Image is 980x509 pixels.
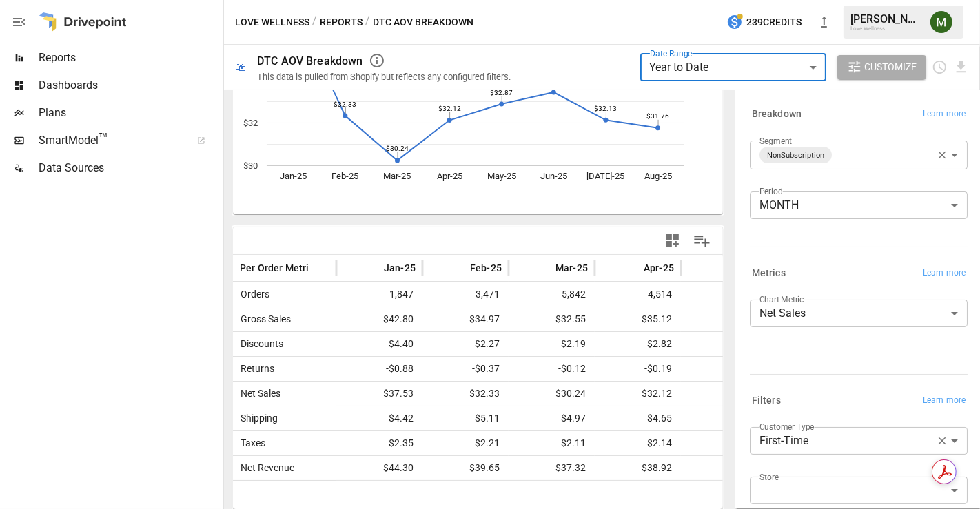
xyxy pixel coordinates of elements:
img: Meredith Lacasse [930,11,952,33]
div: Love Wellness [850,25,922,32]
span: NonSubscription [762,147,830,163]
button: Download report [953,59,969,75]
label: Store [759,471,779,483]
span: $2.35 [343,431,416,455]
span: Plans [39,105,221,121]
span: $4.65 [602,406,674,430]
button: Love Wellness [235,14,309,31]
span: $42.80 [343,307,416,331]
text: Aug-25 [644,171,672,181]
label: Period [759,185,783,197]
span: -$3.73 [688,332,760,356]
span: $35.12 [602,307,674,331]
text: $30 [243,160,258,171]
span: -$0.88 [343,357,416,381]
span: Jan-25 [384,261,416,275]
span: -$0.12 [515,357,588,381]
span: -$2.27 [429,332,502,356]
span: 239 Credits [746,14,802,31]
span: Reports [39,50,221,66]
span: $38.92 [602,456,674,480]
span: Learn more [923,107,966,121]
div: This data is pulled from Shopify but reflects any configured filters. [257,72,511,82]
span: $37.53 [343,382,416,406]
text: $30.24 [386,145,409,152]
span: Learn more [923,394,966,408]
label: Customer Type [759,421,815,433]
div: 🛍 [235,61,246,74]
span: Mar-25 [555,261,588,275]
text: Jan-25 [280,171,307,181]
button: Sort [535,258,554,278]
label: Chart Metric [759,293,804,305]
span: $4.61 [688,406,760,430]
span: Customize [864,59,917,76]
span: -$4.40 [343,332,416,356]
span: $32.87 [688,382,760,406]
button: Schedule report [932,59,948,75]
button: Sort [623,258,642,278]
button: New version available, click to update! [810,8,838,36]
span: -$0.37 [429,357,502,381]
span: Per Order Metric [240,261,314,275]
div: Net Sales [750,300,968,327]
span: Data Sources [39,160,221,176]
span: Taxes [235,437,265,448]
span: Returns [235,363,274,374]
text: Jun-25 [540,171,567,181]
span: Dashboards [39,77,221,94]
text: $32.33 [334,101,356,108]
div: [PERSON_NAME] [850,12,922,25]
span: $2.14 [602,431,674,455]
span: Feb-25 [470,261,502,275]
span: $4.97 [515,406,588,430]
span: ™ [99,130,108,147]
span: $32.55 [515,307,588,331]
span: $32.33 [429,382,502,406]
h6: Filters [752,393,781,408]
span: Discounts [235,338,283,349]
button: 239Credits [721,10,807,35]
text: $31.76 [646,112,669,120]
span: Learn more [923,267,966,280]
text: [DATE]-25 [587,171,625,181]
span: 1,847 [343,282,416,307]
span: $5.11 [429,406,502,430]
text: Mar-25 [384,171,411,181]
span: -$0.19 [602,357,674,381]
span: $4.42 [343,406,416,430]
span: $34.97 [429,307,502,331]
text: Feb-25 [331,171,358,181]
span: $2.15 [688,431,760,455]
span: Net Sales [235,388,280,399]
div: First-Time [750,427,958,455]
span: 5,842 [515,282,588,307]
span: $2.11 [515,431,588,455]
button: Customize [837,55,927,80]
span: $36.82 [688,307,760,331]
button: Sort [449,258,469,278]
span: $32.12 [602,382,674,406]
span: -$2.82 [602,332,674,356]
span: Apr-25 [644,261,674,275]
span: Orders [235,289,269,300]
span: $39.65 [429,456,502,480]
h6: Metrics [752,266,786,281]
text: $32 [243,118,258,128]
span: -$0.22 [688,357,760,381]
text: $32.13 [595,105,617,112]
span: -$2.19 [515,332,588,356]
span: $2.21 [429,431,502,455]
label: Segment [759,135,792,147]
span: Shipping [235,413,278,424]
span: $37.32 [515,456,588,480]
span: 2,789 [688,282,760,307]
div: / [312,14,317,31]
h6: Breakdown [752,107,802,122]
div: / [365,14,370,31]
button: Sort [309,258,329,278]
span: 4,514 [602,282,674,307]
button: Manage Columns [686,225,717,256]
button: Sort [363,258,382,278]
